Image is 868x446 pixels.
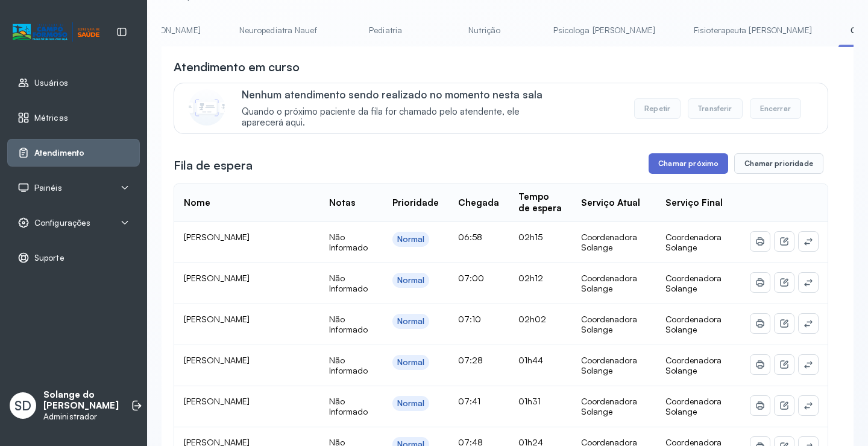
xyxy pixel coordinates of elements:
a: Neuropediatra Nauef [227,21,329,40]
a: Pediatria [344,21,428,40]
span: 07:41 [458,396,480,406]
div: Serviço Atual [581,197,640,209]
div: Serviço Final [665,197,723,209]
div: Normal [397,275,425,285]
div: Normal [397,398,425,409]
div: Normal [397,357,425,368]
a: Nutrição [442,21,527,40]
span: [PERSON_NAME] [184,273,250,283]
a: Usuários [17,77,130,89]
span: Coordenadora Solange [665,355,722,376]
button: Chamar próximo [649,153,728,174]
span: [PERSON_NAME] [184,314,250,324]
button: Repetir [634,98,681,119]
span: Coordenadora Solange [665,314,722,335]
span: Não Informado [329,273,368,294]
button: Transferir [688,98,743,119]
a: Fisioterapeuta [PERSON_NAME] [682,21,824,40]
div: Nome [184,197,210,209]
a: Métricas [17,112,130,124]
span: 01h31 [518,396,541,406]
a: Atendimento [17,147,130,159]
span: Coordenadora Solange [665,273,722,294]
img: Logotipo do estabelecimento [13,22,99,42]
span: 02h12 [518,273,543,283]
div: Coordenadora Solange [581,396,647,417]
span: Coordenadora Solange [665,232,722,253]
span: 02h02 [518,314,546,324]
span: [PERSON_NAME] [184,232,250,242]
span: Configurações [34,218,90,228]
span: [PERSON_NAME] [184,355,250,365]
span: 07:00 [458,273,484,283]
p: Solange do [PERSON_NAME] [43,389,119,412]
span: 01h44 [518,355,543,365]
span: 06:58 [458,232,482,242]
div: Prioridade [392,197,439,209]
h3: Fila de espera [174,157,253,174]
div: Coordenadora Solange [581,273,647,294]
span: Métricas [34,113,68,123]
p: Nenhum atendimento sendo realizado no momento nesta sala [242,88,561,101]
div: Normal [397,234,425,244]
span: 07:10 [458,314,481,324]
img: Imagem de CalloutCard [189,89,225,126]
span: Não Informado [329,396,368,417]
div: Coordenadora Solange [581,314,647,335]
span: Não Informado [329,232,368,253]
span: 07:28 [458,355,483,365]
span: Não Informado [329,314,368,335]
button: Chamar prioridade [734,153,823,174]
h3: Atendimento em curso [174,59,300,75]
div: Notas [329,197,355,209]
p: Administrador [43,412,119,422]
div: Coordenadora Solange [581,355,647,376]
span: Usuários [34,78,68,88]
div: Normal [397,316,425,327]
div: Tempo de espera [518,191,562,214]
div: Chegada [458,197,499,209]
span: 02h15 [518,232,542,242]
button: Encerrar [750,98,801,119]
a: Psicologa [PERSON_NAME] [541,21,667,40]
span: Quando o próximo paciente da fila for chamado pelo atendente, ele aparecerá aqui. [242,106,561,129]
span: Não Informado [329,355,368,376]
span: Atendimento [34,148,84,158]
span: Coordenadora Solange [665,396,722,417]
span: [PERSON_NAME] [184,396,250,406]
span: Painéis [34,183,62,193]
div: Coordenadora Solange [581,232,647,253]
span: Suporte [34,253,64,263]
